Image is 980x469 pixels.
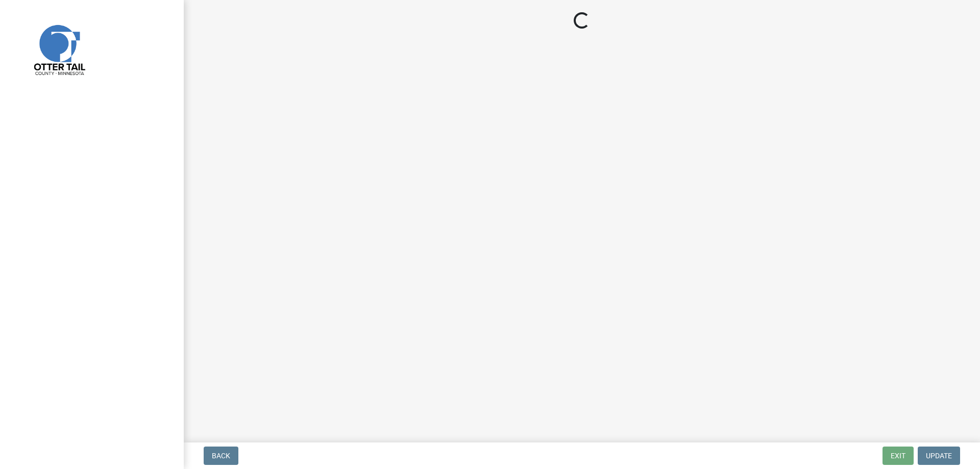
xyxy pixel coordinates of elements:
[918,447,960,465] button: Update
[204,447,238,465] button: Back
[20,11,97,87] img: Otter Tail County, Minnesota
[926,452,952,460] span: Update
[212,452,230,460] span: Back
[883,447,914,465] button: Exit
